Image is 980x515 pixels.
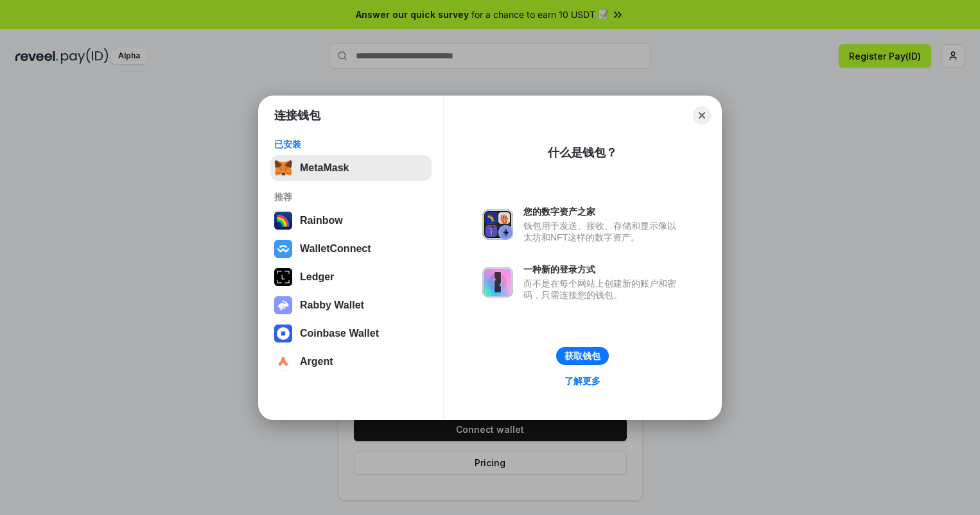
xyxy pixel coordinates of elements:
button: Coinbase Wallet [270,321,432,346]
div: 了解更多 [564,375,600,387]
div: Argent [300,356,333,367]
div: 您的数字资产之家 [523,206,683,217]
img: svg+xml,%3Csvg%20xmlns%3D%22http%3A%2F%2Fwww.w3.org%2F2000%2Fsvg%22%20fill%3D%22none%22%20viewBox... [482,267,513,298]
div: Rabby Wallet [300,300,364,311]
button: Rabby Wallet [270,292,432,318]
img: svg+xml,%3Csvg%20width%3D%2228%22%20height%3D%2228%22%20viewBox%3D%220%200%2028%2028%22%20fill%3D... [274,353,292,371]
div: Ledger [300,271,334,283]
button: Rainbow [270,208,432,233]
img: svg+xml,%3Csvg%20width%3D%2228%22%20height%3D%2228%22%20viewBox%3D%220%200%2028%2028%22%20fill%3D... [274,325,292,342]
h1: 连接钱包 [274,108,320,123]
div: 而不是在每个网站上创建新的账户和密码，只需连接您的钱包。 [523,278,683,301]
button: Ledger [270,264,432,290]
div: MetaMask [300,162,349,174]
button: 获取钱包 [556,347,609,365]
div: 一种新的登录方式 [523,264,683,275]
button: Argent [270,349,432,375]
img: svg+xml,%3Csvg%20xmlns%3D%22http%3A%2F%2Fwww.w3.org%2F2000%2Fsvg%22%20fill%3D%22none%22%20viewBox... [482,209,513,240]
div: Coinbase Wallet [300,328,379,339]
div: 获取钱包 [564,350,600,362]
img: svg+xml,%3Csvg%20width%3D%2228%22%20height%3D%2228%22%20viewBox%3D%220%200%2028%2028%22%20fill%3D... [274,240,292,258]
div: WalletConnect [300,243,371,255]
img: svg+xml,%3Csvg%20fill%3D%22none%22%20height%3D%2233%22%20viewBox%3D%220%200%2035%2033%22%20width%... [274,159,292,177]
div: 已安装 [274,139,428,150]
button: Close [693,106,711,124]
a: 了解更多 [557,373,608,389]
button: MetaMask [270,155,432,181]
div: 什么是钱包？ [548,145,617,160]
div: 钱包用于发送、接收、存储和显示像以太坊和NFT这样的数字资产。 [523,220,683,243]
img: svg+xml,%3Csvg%20width%3D%22120%22%20height%3D%22120%22%20viewBox%3D%220%200%20120%20120%22%20fil... [274,212,292,230]
img: svg+xml,%3Csvg%20xmlns%3D%22http%3A%2F%2Fwww.w3.org%2F2000%2Fsvg%22%20fill%3D%22none%22%20viewBox... [274,296,292,314]
div: Rainbow [300,215,343,226]
button: WalletConnect [270,236,432,262]
img: svg+xml,%3Csvg%20xmlns%3D%22http%3A%2F%2Fwww.w3.org%2F2000%2Fsvg%22%20width%3D%2228%22%20height%3... [274,268,292,286]
div: 推荐 [274,191,428,203]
